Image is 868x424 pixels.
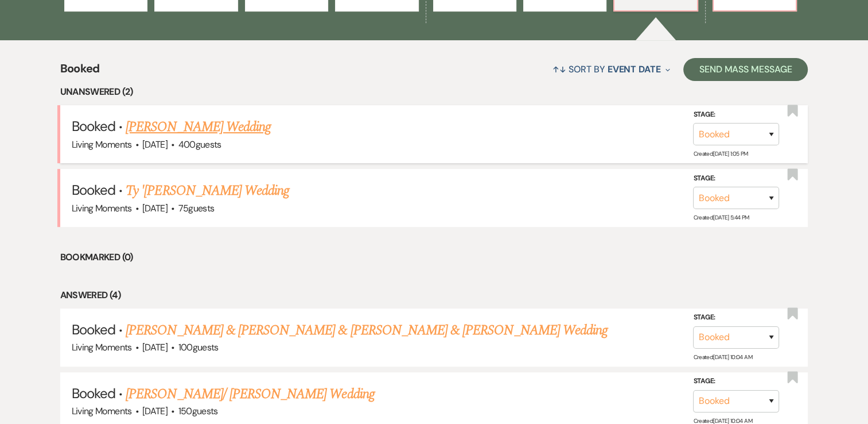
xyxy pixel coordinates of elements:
span: [DATE] [142,405,168,417]
span: ↑↓ [552,63,566,75]
span: [DATE] [142,341,168,353]
label: Stage: [693,172,779,185]
span: 75 guests [178,202,215,214]
span: Booked [72,384,115,402]
a: [PERSON_NAME]/ [PERSON_NAME] Wedding [126,384,374,404]
span: Booked [72,117,115,135]
button: Sort By Event Date [548,54,674,84]
span: Created: [DATE] 10:04 AM [693,353,752,361]
span: 400 guests [178,138,221,151]
span: Booked [60,60,100,84]
span: Booked [72,321,115,338]
span: Booked [72,181,115,199]
span: 150 guests [178,405,218,417]
button: Send Mass Message [683,58,808,81]
span: Created: [DATE] 1:05 PM [693,150,748,157]
span: 100 guests [178,341,219,353]
label: Stage: [693,311,779,324]
a: Ty '[PERSON_NAME] Wedding [126,180,289,201]
span: [DATE] [142,138,168,151]
li: Unanswered (2) [60,84,808,99]
span: Living Moments [72,138,132,151]
span: Living Moments [72,341,132,353]
span: Living Moments [72,405,132,417]
li: Answered (4) [60,288,808,303]
span: Created: [DATE] 5:44 PM [693,214,749,221]
label: Stage: [693,109,779,121]
a: [PERSON_NAME] Wedding [126,117,271,137]
li: Bookmarked (0) [60,250,808,265]
a: [PERSON_NAME] & [PERSON_NAME] & [PERSON_NAME] & [PERSON_NAME] Wedding [126,320,608,341]
span: Event Date [608,63,661,75]
label: Stage: [693,375,779,388]
span: [DATE] [142,202,168,214]
span: Living Moments [72,202,132,214]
